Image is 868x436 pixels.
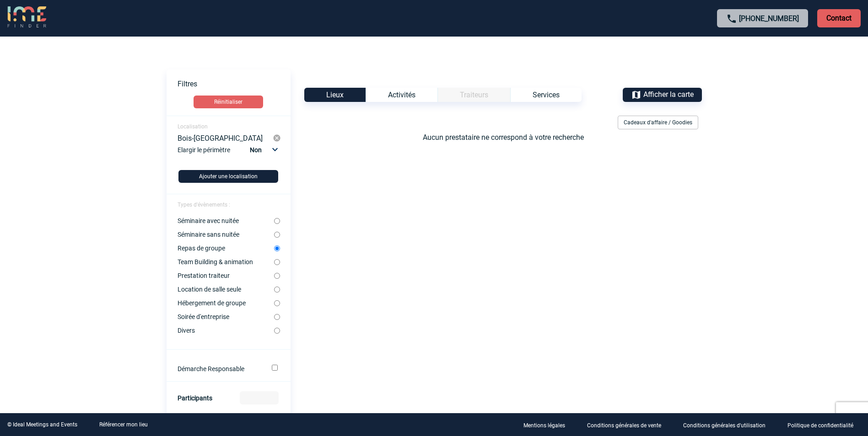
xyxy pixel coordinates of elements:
[178,217,274,224] label: Séminaire avec nuitée
[676,420,780,429] a: Conditions générales d'utilisation
[510,88,582,102] div: Services
[618,116,698,129] div: Cadeaux d'affaire / Goodies
[787,422,853,429] p: Politique de confidentialité
[587,422,661,429] p: Conditions générales de vente
[178,144,281,163] div: Elargir le périmètre
[178,272,274,279] label: Prestation traiteur
[272,365,278,371] input: Démarche Responsable
[437,88,510,102] div: Catégorie non disponible pour le type d’Événement sélectionné
[304,88,366,102] div: Lieux
[178,313,274,320] label: Soirée d'entreprise
[516,420,580,429] a: Mentions légales
[178,327,274,334] label: Divers
[178,80,291,88] p: Filtres
[178,170,278,183] button: Ajouter une localisation
[178,123,208,130] span: Localisation
[178,258,274,266] label: Team Building & animation
[178,134,273,142] div: Bois-[GEOGRAPHIC_DATA]
[643,90,694,99] span: Afficher la carte
[167,96,291,108] a: Réinitialiser
[523,422,565,429] p: Mentions légales
[683,422,766,429] p: Conditions générales d'utilisation
[739,14,799,23] a: [PHONE_NUMBER]
[580,420,676,429] a: Conditions générales de vente
[726,13,737,24] img: call-24-px.png
[7,421,77,428] div: © Ideal Meetings and Events
[305,133,702,142] p: Aucun prestataire ne correspond à votre recherche
[178,286,274,293] label: Location de salle seule
[366,88,437,102] div: Activités
[178,231,274,238] label: Séminaire sans nuitée
[817,9,861,27] p: Contact
[614,116,702,129] div: Filtrer sur Cadeaux d'affaire / Goodies
[178,365,259,372] label: Démarche Responsable
[178,394,212,402] label: Participants
[194,96,263,108] button: Réinitialiser
[178,299,274,307] label: Hébergement de groupe
[99,421,148,428] a: Référencer mon lieu
[178,245,274,252] label: Repas de groupe
[780,420,868,429] a: Politique de confidentialité
[273,134,281,142] img: cancel-24-px-g.png
[178,202,230,208] span: Types d'évènements :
